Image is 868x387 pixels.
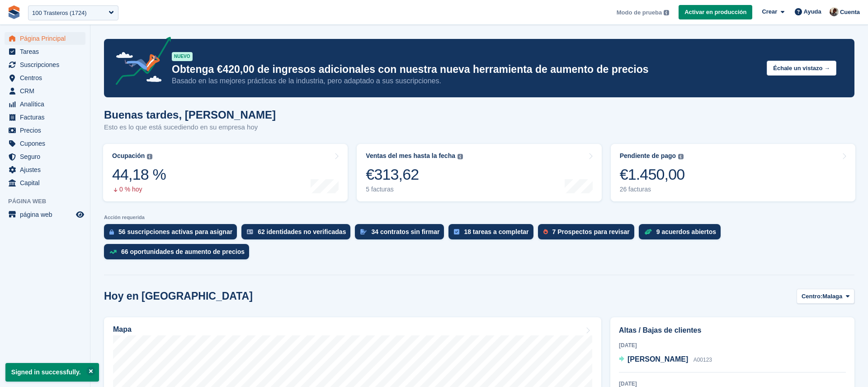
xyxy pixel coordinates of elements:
[172,52,193,61] div: NUEVO
[104,122,276,133] p: Esto es lo que está sucediendo en su empresa hoy
[767,61,836,76] button: Échale un vistazo →
[20,32,74,45] span: Página Principal
[619,354,712,366] a: [PERSON_NAME] A00123
[104,290,253,302] h2: Hoy en [GEOGRAPHIC_DATA]
[20,137,74,150] span: Cupones
[664,10,669,15] img: icon-info-grey-7440780725fd019a000dd9b08b2336e03edf1995a4989e88bcd33f0948082b44.svg
[121,248,245,255] div: 66 oportunidades de aumento de precios
[8,197,90,206] span: Página web
[109,229,114,235] img: active_subscription_to_allocate_icon-d502201f5373d7db506a760aba3b589e785aa758c864c3986d89f69b8ff3...
[371,228,439,235] div: 34 contratos sin firmar
[247,229,253,234] img: verify_identity-adf6edd0f0f0b5bbfe63781bf79b02c33cf7c696d77639b501bdc392416b5a36.svg
[104,215,854,220] p: Acción requerida
[103,144,348,201] a: Ocupación 44,18 % 0 % hoy
[20,124,74,137] span: Precios
[458,154,463,159] img: icon-info-grey-7440780725fd019a000dd9b08b2336e03edf1995a4989e88bcd33f0948082b44.svg
[112,165,166,184] div: 44,18 %
[112,152,145,160] div: Ocupación
[538,224,639,244] a: 7 Prospectos para revisar
[20,72,74,84] span: Centros
[620,152,676,160] div: Pendiente de pago
[20,208,74,221] span: página web
[5,85,85,97] a: menu
[241,224,355,244] a: 62 identidades no verificadas
[108,37,171,88] img: price-adjustments-announcement-icon-8257ccfd72463d97f412b2fc003d46551f7dbcb40ab6d574587a9cd5c0d94...
[804,7,821,16] span: Ayuda
[20,58,74,71] span: Suscripciones
[679,5,752,20] a: Activar en producción
[620,186,685,193] div: 26 facturas
[5,163,85,176] a: menu
[5,72,85,84] a: menu
[5,45,85,58] a: menu
[678,154,684,159] img: icon-info-grey-7440780725fd019a000dd9b08b2336e03edf1995a4989e88bcd33f0948082b44.svg
[693,357,712,363] span: A00123
[830,7,839,16] img: Patrick Blanc
[112,186,166,193] div: 0 % hoy
[366,152,455,160] div: Ventas del mes hasta la fecha
[5,32,85,45] a: menu
[20,111,74,124] span: Facturas
[113,325,132,334] h2: Mapa
[20,98,74,110] span: Analítica
[147,154,152,159] img: icon-info-grey-7440780725fd019a000dd9b08b2336e03edf1995a4989e88bcd33f0948082b44.svg
[104,224,241,244] a: 56 suscripciones activas para asignar
[617,8,662,17] span: Modo de prueba
[802,292,822,301] span: Centro:
[20,45,74,58] span: Tareas
[656,228,716,235] div: 9 acuerdos abiertos
[543,229,548,234] img: prospect-51fa495bee0391a8d652442698ab0144808aea92771e9ea1ae160a38d050c398.svg
[357,144,601,201] a: Ventas del mes hasta la fecha €313,62 5 facturas
[840,8,860,17] span: Cuenta
[20,85,74,97] span: CRM
[172,76,759,86] p: Basado en las mejores prácticas de la industria, pero adaptado a sus suscripciones.
[5,137,85,150] a: menu
[620,165,685,184] div: €1.450,00
[5,177,85,189] a: menu
[822,292,842,301] span: Malaga
[20,150,74,163] span: Seguro
[454,229,459,234] img: task-75834270c22a3079a89374b754ae025e5fb1db73e45f91037f5363f120a921f8.svg
[32,9,87,18] div: 100 Trasteros (1724)
[366,165,463,184] div: €313,62
[5,58,85,71] a: menu
[360,229,367,234] img: contract_signature_icon-13c848040528278c33f63329250d36e43548de30e8caae1d1a13099fd9432cc5.svg
[464,228,528,235] div: 18 tareas a completar
[552,228,630,235] div: 7 Prospectos para revisar
[172,63,759,76] p: Obtenga €420,00 de ingresos adicionales con nuestra nueva herramienta de aumento de precios
[118,228,232,235] div: 56 suscripciones activas para asignar
[619,325,846,336] h2: Altas / Bajas de clientes
[355,224,448,244] a: 34 contratos sin firmar
[104,244,254,264] a: 66 oportunidades de aumento de precios
[7,5,21,19] img: stora-icon-8386f47178a22dfd0bd8f6a31ec36ba5ce8667c1dd55bd0f319d3a0aa187defe.svg
[5,363,99,382] p: Signed in successfully.
[448,224,538,244] a: 18 tareas a completar
[611,144,855,201] a: Pendiente de pago €1.450,00 26 facturas
[109,250,117,254] img: price_increase_opportunities-93ffe204e8149a01c8c9dc8f82e8f89637d9d84a8eef4429ea346261dce0b2c0.svg
[639,224,725,244] a: 9 acuerdos abiertos
[104,109,276,121] h1: Buenas tardes, [PERSON_NAME]
[5,208,85,221] a: menú
[5,111,85,124] a: menu
[5,98,85,110] a: menu
[20,163,74,176] span: Ajustes
[644,229,652,235] img: deal-1b604bf984904fb50ccaf53a9ad4b4a5d6e5aea283cecdc64d6e3604feb123c2.svg
[762,7,777,16] span: Crear
[366,186,463,193] div: 5 facturas
[5,124,85,137] a: menu
[5,150,85,163] a: menu
[684,8,746,17] span: Activar en producción
[258,228,346,235] div: 62 identidades no verificadas
[619,341,846,349] div: [DATE]
[75,209,85,220] a: Vista previa de la tienda
[627,355,688,363] span: [PERSON_NAME]
[797,289,854,304] button: Centro: Malaga
[20,177,74,189] span: Capital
